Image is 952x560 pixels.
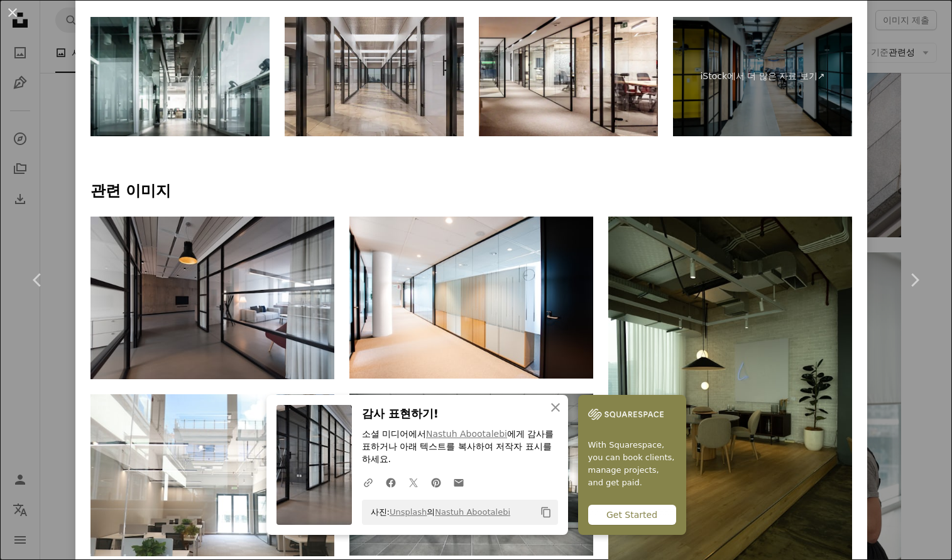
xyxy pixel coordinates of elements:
button: 클립보드에 복사하기 [535,502,557,523]
a: 다음 [877,220,952,340]
img: 유리 벽이있는 복도와 벽에 시계가 있습니다. [349,217,593,379]
img: 대형 오픈 스페이스 비즈니스 오피스 인테리어 [479,17,658,136]
h3: 감사 표현하기! [362,405,558,423]
div: Get Started [588,505,676,525]
a: 유리 벽이있는 방과 의자와 식물이있는 테이블 [90,469,334,480]
span: With Squarespace, you can book clients, manage projects, and get paid. [588,439,676,489]
a: 테이블, 의자, 식물이 있는 방 [608,393,852,404]
a: With Squarespace, you can book clients, manage projects, and get paid.Get Started [578,395,686,535]
a: Twitter에 공유 [402,470,425,495]
img: 유리 칸막이와 흰색 커튼이 있는 방 [90,217,334,379]
a: Nastuh Abootalebi [426,429,507,439]
a: 유리 칸막이와 흰색 커튼이 있는 방 [90,292,334,303]
span: 사진: 의 [364,502,511,522]
img: 현대 사무실 비어의 인테리어 [90,17,270,136]
a: 유리 벽이있는 복도와 벽에 시계가 있습니다. [349,291,593,303]
a: Nastuh Abootalebi [435,507,510,517]
a: iStock에서 더 많은 자료 보기↗ [673,17,852,136]
a: 이메일로 공유에 공유 [447,470,470,495]
p: 소셜 미디어에서 에게 감사를 표하거나 아래 텍스트를 복사하여 저작자 표시를 하세요. [362,428,558,466]
h4: 관련 이미지 [90,181,852,202]
a: Pinterest에 공유 [425,470,447,495]
a: Facebook에 공유 [380,470,402,495]
img: 유리 문과 벽이 있는 빈 사무실 [285,17,464,136]
img: file-1747939142011-51e5cc87e3c9 [588,405,664,424]
img: 유리 벽으로 둘러싸인 사무실 건물 [349,394,593,556]
a: Unsplash [390,507,427,517]
img: 유리 벽이있는 방과 의자와 식물이있는 테이블 [90,394,334,556]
